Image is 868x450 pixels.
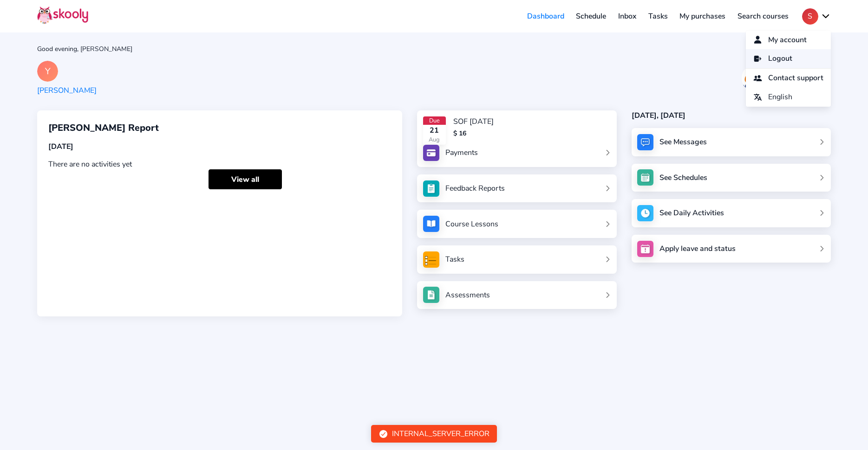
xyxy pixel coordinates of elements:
ion-icon: person [753,35,762,44]
a: See Daily Activities [632,199,831,227]
a: Tasks [423,251,611,268]
img: tasksForMpWeb.png [423,251,439,268]
div: Apply leave and status [659,244,736,254]
button: languageEnglish [746,88,831,107]
a: Dashboard [521,9,570,24]
div: See Messages [659,137,707,147]
div: Assessments [445,290,490,300]
div: [DATE], [DATE] [632,110,831,121]
ion-icon: people [753,74,762,83]
button: Schevron down outline [802,8,831,25]
img: messages.jpg [637,134,653,150]
img: Skooly [37,6,88,24]
img: see_atten.jpg [423,180,439,197]
ion-icon: language [753,93,762,102]
a: Search courses [731,9,795,24]
div: [DATE] [48,141,391,152]
img: assessments.jpg [423,287,439,303]
a: My purchases [673,9,731,24]
ion-icon: checkmark circle [379,429,388,439]
span: English [768,90,792,104]
img: activity.jpg [637,205,653,221]
a: Payments [423,145,611,161]
img: apply_leave.jpg [637,241,653,257]
div: There are no activities yet [48,159,391,169]
span: Logout [768,52,792,65]
span: My account [768,33,807,47]
div: See Schedules [659,173,707,183]
div: Payments [445,148,478,158]
img: 20170717074618169820408676579146e5rDExiun0FCoEly0V.png [742,68,756,89]
a: Feedback Reports [423,180,611,197]
a: log outLogout [746,49,831,68]
div: [PERSON_NAME] [37,85,97,96]
div: See Daily Activities [659,208,724,218]
div: Course Lessons [445,219,498,229]
div: Feedback Reports [445,183,505,193]
img: courses.jpg [423,216,439,232]
a: Inbox [612,9,642,24]
a: peopleContact support [746,69,831,88]
span: [PERSON_NAME] Report [48,122,159,134]
div: INTERNAL_SERVER_ERROR [392,429,489,439]
a: personMy account [746,31,831,50]
div: Due [423,116,446,125]
span: Contact support [768,71,823,85]
a: View all [209,169,282,189]
div: Aug [423,135,446,144]
div: Tasks [445,254,464,264]
a: Schedule [570,9,613,24]
img: schedule.jpg [637,169,653,186]
a: Tasks [642,9,674,24]
div: 21 [423,125,446,135]
div: Y [37,61,58,82]
a: See Schedules [632,164,831,192]
a: Apply leave and status [632,235,831,263]
ion-icon: log out [753,54,762,63]
div: $ 16 [453,129,494,138]
div: Good evening, [PERSON_NAME] [37,45,831,53]
img: payments.jpg [423,145,439,161]
a: Assessments [423,287,611,303]
a: Course Lessons [423,216,611,232]
div: SOF [DATE] [453,116,494,127]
